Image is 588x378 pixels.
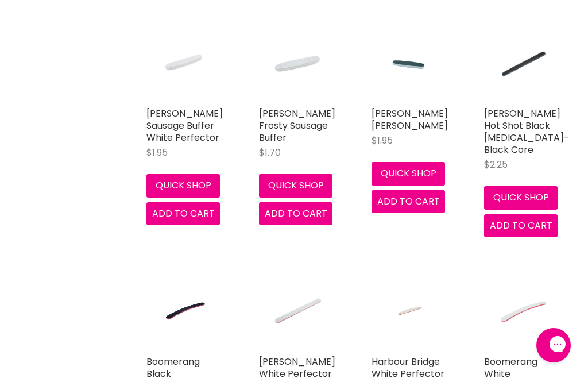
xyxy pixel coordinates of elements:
span: Add to cart [377,195,440,208]
a: [PERSON_NAME] Hot Shot Black [MEDICAL_DATA]- Black Core [484,107,569,156]
img: Hawley White Perfector Cushion Grinder- Red Core [272,272,324,350]
a: [PERSON_NAME] Frosty Sausage Buffer [259,107,335,144]
a: [PERSON_NAME] Sausage Buffer White Perfector [146,107,223,144]
a: Hawley Black Jack Buffer [372,24,450,102]
img: Hawley Frosty Sausage Buffer [272,24,324,102]
a: Hawley White Perfector Cushion Grinder- Red Core [259,272,337,350]
span: Add to cart [490,219,552,232]
span: $1.95 [372,134,393,147]
img: Boomerang Black Grinder- Red Core [160,272,211,350]
button: Quick shop [259,174,332,197]
img: Hawley Black Jack Buffer [385,24,436,102]
span: $1.95 [146,146,168,159]
button: Add to cart [259,202,332,225]
a: Hawley Sausage Buffer White Perfector [146,24,225,102]
a: Boomerang Black Grinder- Red Core [146,272,225,350]
a: Hawley Frosty Sausage Buffer [259,24,337,102]
button: Add to cart [146,202,220,225]
a: Boomerang White Grinder- Red Core [484,272,562,350]
button: Add to cart [484,214,558,237]
button: Quick shop [372,162,445,185]
iframe: Gorgias live chat messenger [531,324,577,367]
span: Add to cart [265,207,327,220]
img: Harbour Bridge White Perfector Grinder- Red Core [385,272,436,350]
a: [PERSON_NAME] [PERSON_NAME] [372,107,448,132]
span: $2.25 [484,158,508,171]
img: Hawley Hot Shot Black Grinder- Black Core [497,24,550,102]
a: Harbour Bridge White Perfector Grinder- Red Core [372,272,450,350]
span: Add to cart [152,207,215,220]
button: Add to cart [372,190,445,213]
button: Quick shop [146,174,220,197]
img: Hawley Sausage Buffer White Perfector [160,24,212,102]
button: Quick shop [484,186,558,209]
span: $1.70 [259,146,281,159]
a: Hawley Hot Shot Black Grinder- Black Core [484,24,562,102]
img: Boomerang White Grinder- Red Core [497,272,550,350]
